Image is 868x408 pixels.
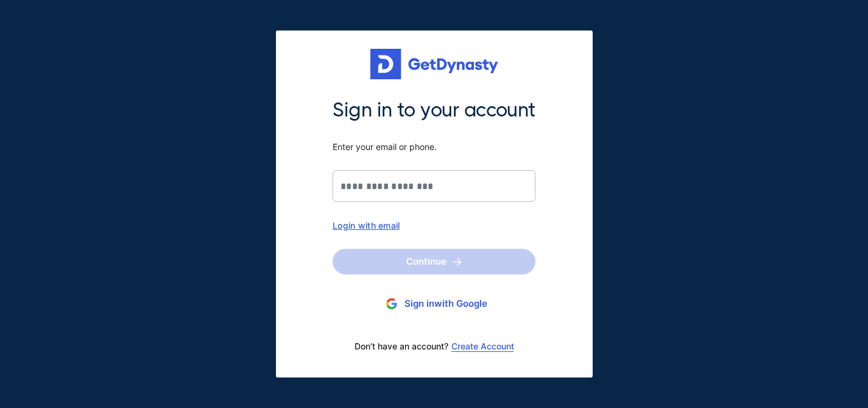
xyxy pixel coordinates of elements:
[333,293,535,315] button: Sign inwith Google
[451,342,514,351] a: Create Account
[370,49,498,79] img: Get started for free with Dynasty Trust Company
[333,334,535,359] div: Don’t have an account?
[333,98,535,123] span: Sign in to your account
[333,141,535,152] span: Enter your email or phone.
[333,220,535,231] div: Login with email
